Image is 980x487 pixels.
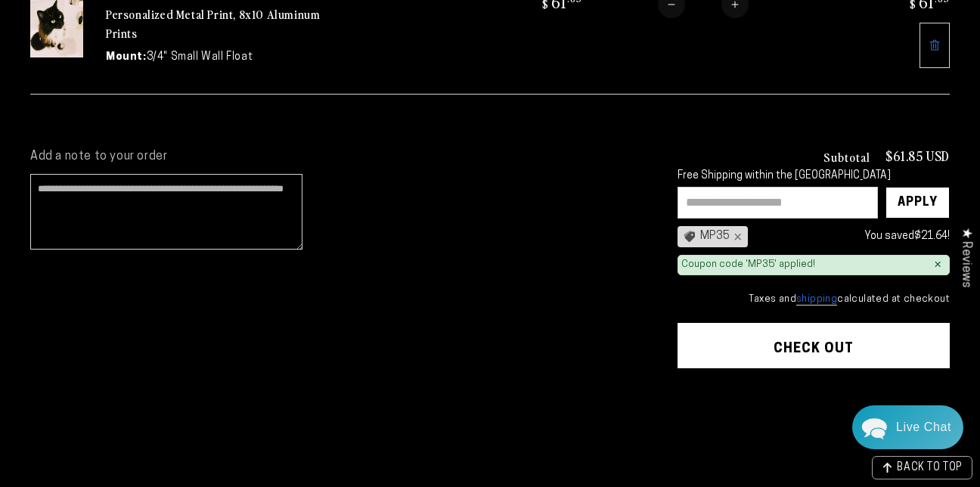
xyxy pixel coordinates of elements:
dd: 3/4" Small Wall Float [147,49,253,65]
span: BACK TO TOP [897,463,963,473]
span: $21.64 [914,231,947,242]
div: Click to open Judge.me floating reviews tab [951,216,980,299]
p: $61.85 USD [885,149,950,163]
dt: Mount: [106,49,147,65]
div: Contact Us Directly [896,405,951,449]
small: Taxes and calculated at checkout [678,292,950,307]
div: Coupon code 'MP35' applied! [681,259,815,271]
div: Free Shipping within the [GEOGRAPHIC_DATA] [678,170,950,183]
button: Check out [678,323,950,368]
label: Add a note to your order [30,149,647,165]
iframe: PayPal-paypal [678,398,950,431]
a: Personalized Metal Print, 8x10 Aluminum Prints [106,5,320,42]
div: Chat widget toggle [852,405,963,449]
a: shipping [796,294,837,306]
div: × [934,259,941,271]
div: MP35 [678,226,748,247]
div: Apply [898,188,938,218]
h3: Subtotal [823,150,870,163]
div: You saved ! [755,227,950,246]
a: Remove 8"x10" Rectangle White Glossy Aluminyzed Photo [920,23,950,68]
div: × [730,231,742,243]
